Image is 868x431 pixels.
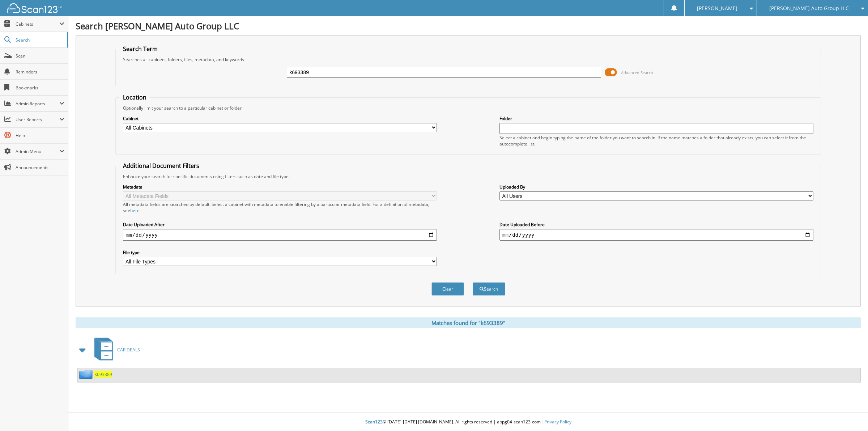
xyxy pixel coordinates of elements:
[499,184,813,190] label: Uploaded By
[123,184,437,190] label: Metadata
[499,229,813,241] input: end
[365,419,383,425] span: Scan123
[16,21,59,27] span: Cabinets
[94,371,112,377] a: K693389
[499,135,813,147] div: Select a cabinet and begin typing the name of the folder you want to search in. If the name match...
[769,6,849,10] span: [PERSON_NAME] Auto Group LLC
[473,282,505,296] button: Search
[123,201,437,214] div: All metadata fields are searched by default. Select a cabinet with metadata to enable filtering b...
[119,162,203,170] legend: Additional Document Filters
[697,6,737,10] span: [PERSON_NAME]
[16,164,64,170] span: Announcements
[7,3,61,13] img: scan123-logo-white.svg
[16,53,64,59] span: Scan
[123,221,437,228] label: Date Uploaded After
[123,229,437,241] input: start
[16,132,64,139] span: Help
[119,93,150,101] legend: Location
[16,69,64,75] span: Reminders
[16,85,64,91] span: Bookmarks
[119,56,817,63] div: Searches all cabinets, folders, files, metadata, and keywords
[123,249,437,255] label: File type
[117,347,140,353] span: CAR DEALS
[76,20,861,32] h1: Search [PERSON_NAME] Auto Group LLC
[90,335,140,364] a: CAR DEALS
[16,117,59,123] span: User Reports
[119,45,161,53] legend: Search Term
[16,148,59,155] span: Admin Menu
[499,221,813,228] label: Date Uploaded Before
[76,317,861,328] div: Matches found for "k693389"
[16,101,59,107] span: Admin Reports
[544,419,571,425] a: Privacy Policy
[119,173,817,179] div: Enhance your search for specific documents using filters such as date and file type.
[431,282,464,296] button: Clear
[16,37,63,43] span: Search
[123,115,437,122] label: Cabinet
[79,370,94,379] img: folder2.png
[499,115,813,122] label: Folder
[130,207,140,214] a: here
[621,70,653,75] span: Advanced Search
[68,413,868,431] div: © [DATE]-[DATE] [DOMAIN_NAME]. All rights reserved | appg04-scan123-com |
[119,105,817,111] div: Optionally limit your search to a particular cabinet or folder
